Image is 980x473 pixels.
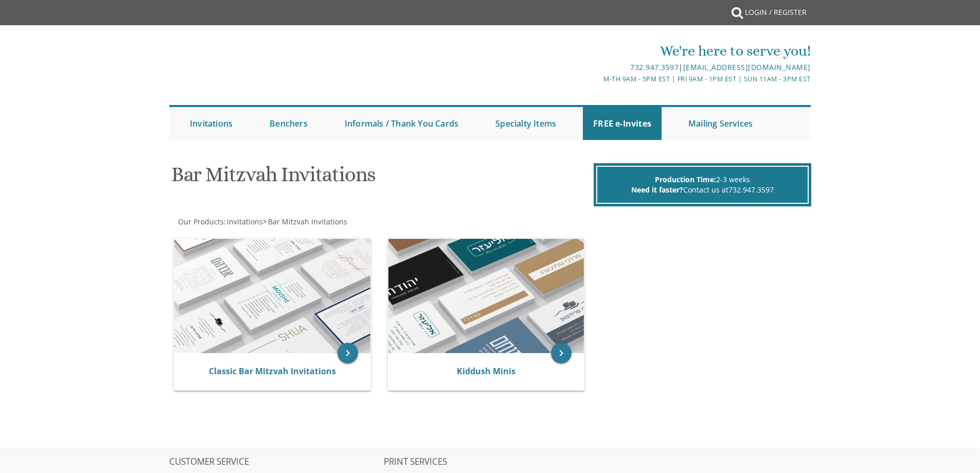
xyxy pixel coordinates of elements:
[180,107,243,140] a: Invitations
[551,343,572,363] a: keyboard_arrow_right
[630,62,679,72] a: 732.947.3597
[169,457,382,467] h2: CUSTOMER SERVICE
[384,61,811,74] div: |
[583,107,662,140] a: FREE e-Invites
[678,107,763,140] a: Mailing Services
[337,343,358,363] a: keyboard_arrow_right
[655,174,716,184] span: Production Time:
[174,239,370,353] img: Classic Bar Mitzvah Invitations
[259,107,318,140] a: Benchers
[728,185,774,195] a: 732.947.3597
[384,41,811,61] div: We're here to serve you!
[169,217,490,227] div: :
[227,217,263,226] span: Invitations
[384,457,597,467] h2: PRINT SERVICES
[171,163,591,194] h1: Bar Mitzvah Invitations
[177,217,224,226] a: Our Products
[485,107,566,140] a: Specialty Items
[334,107,469,140] a: Informals / Thank You Cards
[388,239,584,353] img: Kiddush Minis
[268,217,347,226] span: Bar Mitzvah Invitations
[263,217,347,226] span: >
[226,217,263,226] a: Invitations
[209,365,336,377] a: Classic Bar Mitzvah Invitations
[267,217,347,226] a: Bar Mitzvah Invitations
[683,62,811,72] a: [EMAIL_ADDRESS][DOMAIN_NAME]
[596,166,809,204] div: 2-3 weeks Contact us at
[457,365,515,377] a: Kiddush Minis
[384,74,811,84] div: M-Th 9am - 5pm EST | Fri 9am - 1pm EST | Sun 11am - 3pm EST
[631,185,683,195] span: Need it faster?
